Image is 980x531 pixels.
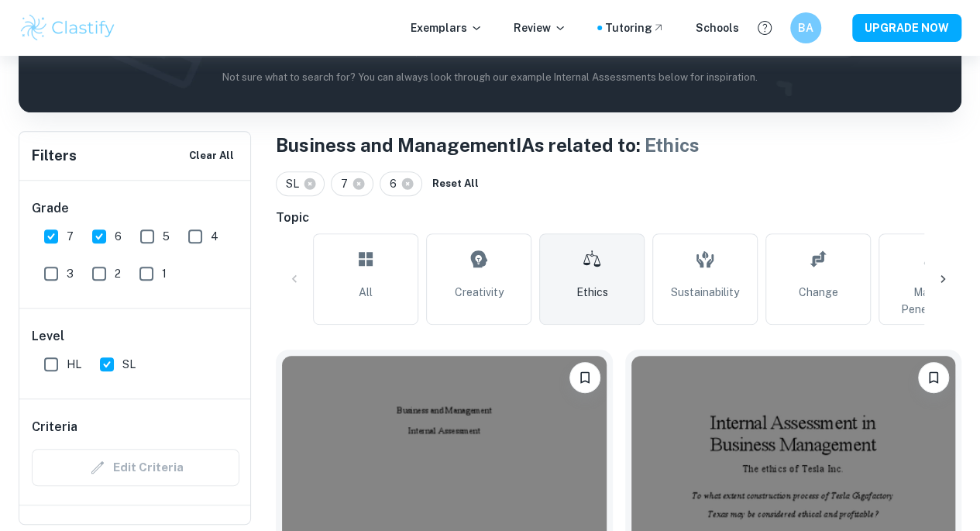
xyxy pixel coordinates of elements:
a: Tutoring [605,19,665,36]
span: 6 [115,228,122,245]
span: 7 [341,175,355,192]
span: 5 [163,228,170,245]
span: SL [122,356,136,373]
h1: Business and Management IAs related to: [276,131,961,159]
h6: BA [797,19,815,36]
button: Help and Feedback [751,15,778,41]
span: 3 [67,265,74,282]
span: 4 [211,228,218,245]
div: 7 [331,171,373,196]
a: Schools [696,19,739,36]
span: Creativity [455,284,504,301]
h6: Grade [32,199,239,218]
span: Ethics [645,134,700,156]
span: 2 [115,265,121,282]
p: Review [514,19,566,36]
button: Reset All [428,172,483,195]
div: Criteria filters are unavailable when searching by topic [32,449,239,486]
span: Ethics [576,284,608,301]
span: HL [67,356,81,373]
button: Clear All [185,144,238,167]
span: 7 [67,228,74,245]
span: Sustainability [671,284,739,301]
span: 1 [162,265,167,282]
span: All [359,284,373,301]
span: Market Penetration [885,284,977,318]
div: 6 [380,171,422,196]
span: Change [799,284,838,301]
button: Bookmark [569,362,600,393]
button: Bookmark [918,362,949,393]
button: UPGRADE NOW [852,14,961,42]
button: BA [790,12,821,43]
div: SL [276,171,325,196]
h6: Level [32,327,239,346]
img: Clastify logo [19,12,117,43]
h6: Criteria [32,418,77,436]
span: SL [286,175,306,192]
h6: Filters [32,145,77,167]
h6: Topic [276,209,961,227]
p: Exemplars [411,19,483,36]
span: 6 [390,175,404,192]
p: Not sure what to search for? You can always look through our example Internal Assessments below f... [31,70,949,85]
